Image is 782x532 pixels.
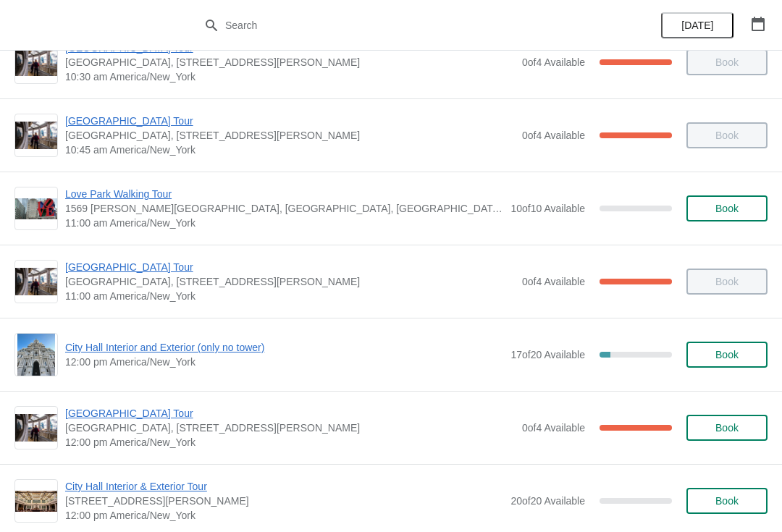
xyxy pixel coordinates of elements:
[522,130,585,141] span: 0 of 4 Available
[510,349,585,360] span: 17 of 20 Available
[686,342,768,368] button: Book
[65,114,515,128] span: [GEOGRAPHIC_DATA] Tour
[522,422,585,434] span: 0 of 4 Available
[65,508,503,523] span: 12:00 pm America/New_York
[17,334,56,376] img: City Hall Interior and Exterior (only no tower) | | 12:00 pm America/New_York
[65,260,515,274] span: [GEOGRAPHIC_DATA] Tour
[15,198,57,219] img: Love Park Walking Tour | 1569 John F Kennedy Boulevard, Philadelphia, PA, USA | 11:00 am America/...
[686,195,768,221] button: Book
[65,421,515,435] span: [GEOGRAPHIC_DATA], [STREET_ADDRESS][PERSON_NAME]
[510,495,585,507] span: 20 of 20 Available
[715,349,739,360] span: Book
[65,187,503,201] span: Love Park Walking Tour
[65,55,515,69] span: [GEOGRAPHIC_DATA], [STREET_ADDRESS][PERSON_NAME]
[65,406,515,421] span: [GEOGRAPHIC_DATA] Tour
[686,488,768,514] button: Book
[65,340,503,355] span: City Hall Interior and Exterior (only no tower)
[224,12,586,38] input: Search
[15,414,57,442] img: City Hall Tower Tour | City Hall Visitor Center, 1400 John F Kennedy Boulevard Suite 121, Philade...
[65,128,515,143] span: [GEOGRAPHIC_DATA], [STREET_ADDRESS][PERSON_NAME]
[522,56,585,68] span: 0 of 4 Available
[681,20,713,31] span: [DATE]
[65,216,503,230] span: 11:00 am America/New_York
[65,479,503,494] span: City Hall Interior & Exterior Tour
[65,355,503,369] span: 12:00 pm America/New_York
[65,201,503,216] span: 1569 [PERSON_NAME][GEOGRAPHIC_DATA], [GEOGRAPHIC_DATA], [GEOGRAPHIC_DATA], [GEOGRAPHIC_DATA]
[715,203,739,214] span: Book
[65,274,515,289] span: [GEOGRAPHIC_DATA], [STREET_ADDRESS][PERSON_NAME]
[65,435,515,449] span: 12:00 pm America/New_York
[15,491,57,512] img: City Hall Interior & Exterior Tour | 1400 John F Kennedy Boulevard, Suite 121, Philadelphia, PA, ...
[65,289,515,303] span: 11:00 am America/New_York
[65,143,515,157] span: 10:45 am America/New_York
[522,276,585,287] span: 0 of 4 Available
[686,415,768,441] button: Book
[65,69,515,84] span: 10:30 am America/New_York
[715,495,739,507] span: Book
[15,48,57,77] img: City Hall Tower Tour | City Hall Visitor Center, 1400 John F Kennedy Boulevard Suite 121, Philade...
[715,422,739,434] span: Book
[15,122,57,150] img: City Hall Tower Tour | City Hall Visitor Center, 1400 John F Kennedy Boulevard Suite 121, Philade...
[15,268,57,296] img: City Hall Tower Tour | City Hall Visitor Center, 1400 John F Kennedy Boulevard Suite 121, Philade...
[661,12,733,38] button: [DATE]
[65,494,503,508] span: [STREET_ADDRESS][PERSON_NAME]
[510,203,585,214] span: 10 of 10 Available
